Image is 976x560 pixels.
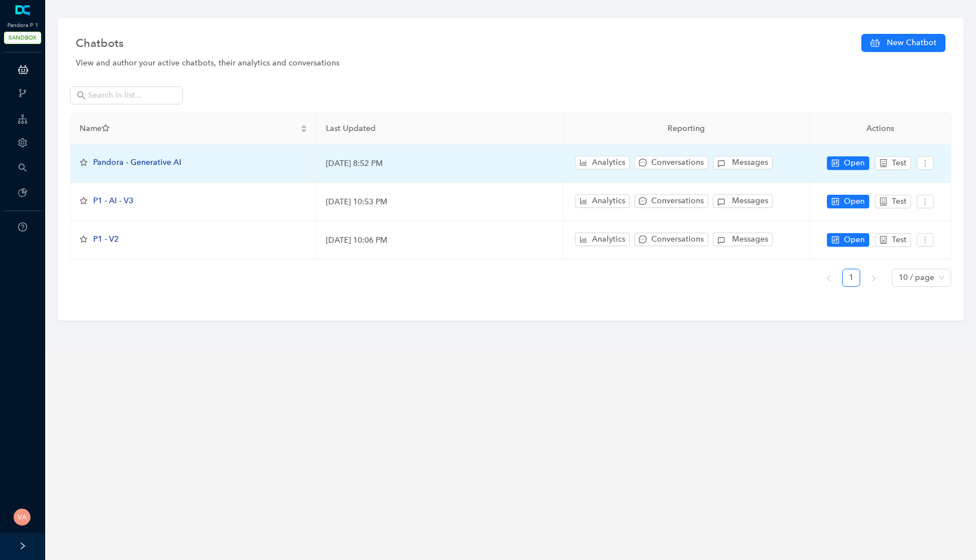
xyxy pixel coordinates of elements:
button: left [820,269,838,287]
span: Analytics [592,195,625,207]
span: search [18,163,27,172]
span: bar-chart [579,235,587,243]
span: control [831,159,839,167]
span: P1 - AI - V3 [93,196,133,205]
button: robotTest [875,195,911,208]
span: robot [879,159,887,167]
span: branches [18,89,27,98]
span: 10 / page [899,269,944,286]
span: setting [18,138,27,147]
span: star [80,197,88,205]
span: Conversations [651,195,704,207]
span: message [639,159,647,167]
button: Messages [713,233,773,246]
span: Analytics [592,156,625,169]
button: controlOpen [827,156,869,170]
span: P1 - V2 [93,234,119,244]
span: message [639,197,647,205]
th: Reporting [564,113,810,145]
li: Next Page [865,269,883,287]
span: Messages [732,156,768,169]
span: Pandora - Generative AI [93,158,181,167]
th: Last Updated [317,113,563,145]
span: search [77,91,86,100]
span: New Chatbot [887,37,936,49]
span: control [831,236,839,244]
button: more [917,195,934,208]
td: [DATE] 10:53 PM [317,183,563,221]
span: left [825,275,832,282]
span: Conversations [651,233,704,246]
button: more [917,156,934,170]
div: Page Size [892,269,951,287]
span: Conversations [651,156,704,169]
span: more [921,198,929,205]
span: robot [879,236,887,244]
span: control [831,198,839,205]
img: 5c5f7907468957e522fad195b8a1453a [14,509,30,526]
span: SANDBOX [4,32,41,44]
button: Messages [713,194,773,208]
span: star [80,159,88,167]
span: message [639,235,647,243]
div: View and author your active chatbots, their analytics and conversations [76,57,945,69]
span: Test [892,195,907,208]
span: Open [844,234,865,246]
span: Messages [732,195,768,207]
th: Actions [810,113,951,145]
span: right [870,275,877,282]
span: robot [879,198,887,205]
span: Test [892,157,907,169]
span: star [102,124,110,132]
button: controlOpen [827,195,869,208]
td: [DATE] 10:06 PM [317,221,563,260]
button: messageConversations [634,156,708,169]
button: New Chatbot [861,34,945,52]
span: Open [844,157,865,169]
button: controlOpen [827,233,869,247]
span: Chatbots [76,34,124,52]
td: [DATE] 8:52 PM [317,145,563,183]
button: right [865,269,883,287]
button: more [917,233,934,247]
span: more [921,236,929,244]
button: bar-chartAnalytics [575,156,630,169]
span: pie-chart [18,188,27,197]
span: Messages [732,233,768,246]
button: bar-chartAnalytics [575,233,630,246]
button: Messages [713,156,773,169]
span: Test [892,234,907,246]
li: 1 [842,269,860,287]
input: Search in list... [88,89,167,102]
button: messageConversations [634,233,708,246]
button: robotTest [875,156,911,170]
button: messageConversations [634,194,708,208]
span: Name [80,123,298,135]
span: Open [844,195,865,208]
li: Previous Page [820,269,838,287]
button: robotTest [875,233,911,247]
span: Analytics [592,233,625,246]
span: bar-chart [579,159,587,167]
span: more [921,159,929,167]
button: bar-chartAnalytics [575,194,630,208]
span: question-circle [18,222,27,231]
span: star [80,235,88,243]
span: bar-chart [579,197,587,205]
a: 1 [843,269,860,286]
